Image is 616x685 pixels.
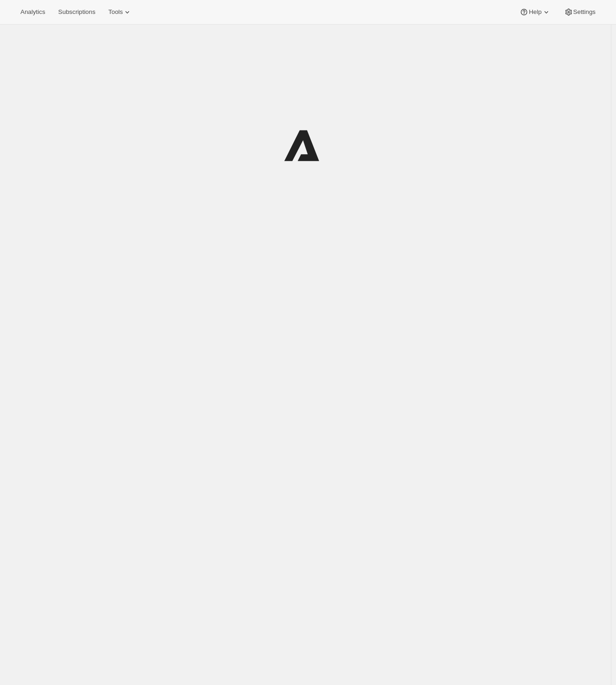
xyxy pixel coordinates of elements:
button: Subscriptions [52,6,101,19]
span: Analytics [20,8,45,16]
span: Subscriptions [58,8,95,16]
span: Tools [108,8,123,16]
span: Settings [573,8,596,16]
button: Help [514,6,556,19]
button: Settings [558,6,601,19]
button: Tools [103,6,138,19]
button: Analytics [15,6,51,19]
span: Help [529,8,541,16]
